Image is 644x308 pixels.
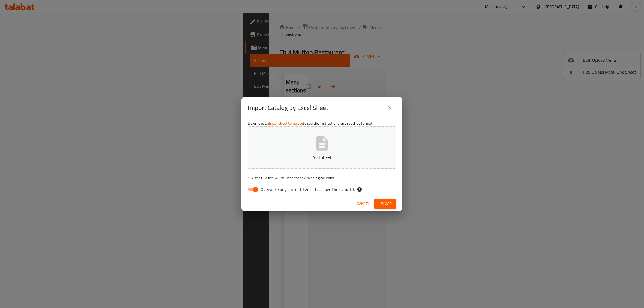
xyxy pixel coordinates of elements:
button: Add Sheet [248,126,396,169]
button: Cancel [355,199,372,209]
svg: If the overwrite option isn't selected, then the items that match an existing ID will be ignored ... [357,187,362,192]
a: Excel sheet template [269,120,303,127]
h2: Import Catalog by Excel Sheet [248,104,328,112]
button: Upload [374,199,396,209]
span: Cancel [357,200,370,207]
span: Upload [378,200,392,207]
span: Overwrite any current items that have the same ID. [261,186,355,193]
p: Existing values will be used for any missing columns. [248,175,396,181]
button: close [383,101,396,114]
p: Add Sheet [256,154,388,160]
div: Download an to see the instructions and required format. [241,119,402,196]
